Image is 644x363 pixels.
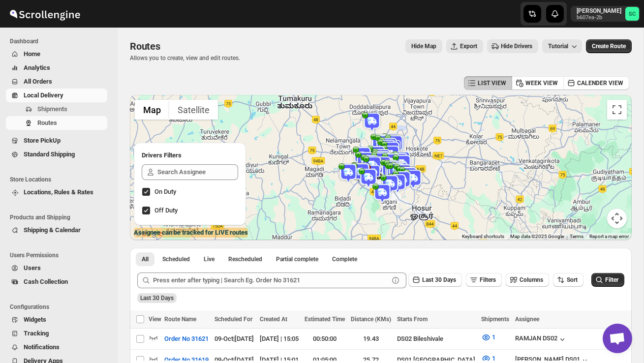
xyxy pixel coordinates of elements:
div: [DATE] | 15:05 [260,334,299,344]
button: Map camera controls [607,209,627,228]
span: Store Locations [10,176,111,183]
button: Keyboard shortcuts [462,233,504,240]
text: SC [629,11,636,17]
button: Sort [553,273,583,287]
span: Sort [567,276,578,283]
span: LIST VIEW [478,79,506,87]
button: Tutorial [542,39,582,53]
span: Users Permissions [10,251,111,259]
span: Products and Shipping [10,213,111,221]
span: Standard Shipping [24,151,75,158]
span: 1 [492,333,495,341]
span: Sanjay chetri [625,7,639,21]
span: 09-Oct | [DATE] [215,335,254,342]
span: Export [460,42,477,50]
span: Hide Drivers [501,42,532,50]
span: Last 30 Days [422,276,456,283]
button: Create Route [586,39,632,53]
button: Map action label [405,39,442,53]
span: Created At [260,316,287,323]
p: [PERSON_NAME] [577,7,621,15]
button: All Orders [6,75,107,89]
button: Analytics [6,61,107,75]
span: Columns [520,276,543,283]
label: Assignee can be tracked for LIVE routes [134,228,248,238]
span: All Orders [24,78,52,85]
div: 00:50:00 [305,334,345,344]
span: Rescheduled [228,255,262,263]
span: View [149,316,161,323]
span: 1 [492,355,495,362]
span: Last 30 Days [140,295,174,302]
button: Last 30 Days [408,273,462,287]
button: Show street map [135,100,169,120]
button: CALENDER VIEW [563,76,629,90]
span: Home [24,50,40,58]
button: Users [6,261,107,275]
span: Cash Collection [24,278,68,285]
span: Locations, Rules & Rates [24,188,93,196]
span: Assignee [515,316,539,323]
button: Widgets [6,313,107,327]
img: Google [132,227,165,240]
h2: Drivers Filters [142,151,238,160]
span: Notifications [24,343,60,351]
button: Locations, Rules & Rates [6,185,107,199]
span: Filters [480,276,496,283]
button: Filter [591,273,624,287]
span: Users [24,264,41,272]
span: Scheduled For [215,316,252,323]
button: Notifications [6,340,107,354]
span: Dashboard [10,37,111,45]
button: Show satellite imagery [169,100,218,120]
span: Starts From [397,316,428,323]
p: Allows you to create, view and edit routes. [130,54,240,62]
span: CALENDER VIEW [577,79,623,87]
span: Tutorial [548,43,568,50]
button: All routes [136,252,154,266]
input: Search Assignee [157,164,238,180]
span: Tracking [24,330,49,337]
button: 1 [475,330,501,345]
span: Store PickUp [24,137,61,144]
span: Complete [332,255,357,263]
span: Local Delivery [24,91,63,99]
div: DS02 Bileshivale [397,334,475,344]
a: Open this area in Google Maps (opens a new window) [132,227,165,240]
span: Route Name [164,316,196,323]
span: Distance (KMs) [351,316,391,323]
span: Filter [605,276,618,283]
button: Columns [506,273,549,287]
input: Press enter after typing | Search Eg. Order No 31621 [153,272,389,288]
span: Estimated Time [305,316,345,323]
button: WEEK VIEW [512,76,564,90]
button: Hide Drivers [487,39,538,53]
p: b607ea-2b [577,15,621,21]
span: Live [204,255,215,263]
button: Export [446,39,483,53]
span: Routes [37,119,57,126]
span: Widgets [24,316,46,323]
button: Routes [6,116,107,130]
span: Create Route [592,42,626,50]
span: Hide Map [411,42,436,50]
button: Toggle fullscreen view [607,100,627,120]
span: Scheduled [162,255,190,263]
span: Order No 31621 [164,334,209,344]
button: Shipping & Calendar [6,223,107,237]
span: Map data ©2025 Google [510,234,564,239]
span: Shipping & Calendar [24,226,81,234]
span: Configurations [10,303,111,311]
a: Report a map error [589,234,629,239]
span: Routes [130,40,160,52]
button: Order No 31621 [158,331,215,347]
span: Off Duty [154,207,178,214]
img: ScrollEngine [8,1,82,26]
button: Tracking [6,327,107,340]
span: Partial complete [276,255,318,263]
button: RAMJAN DS02 [515,334,567,344]
button: Home [6,47,107,61]
span: Shipments [37,105,67,113]
span: On Duty [154,188,176,195]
